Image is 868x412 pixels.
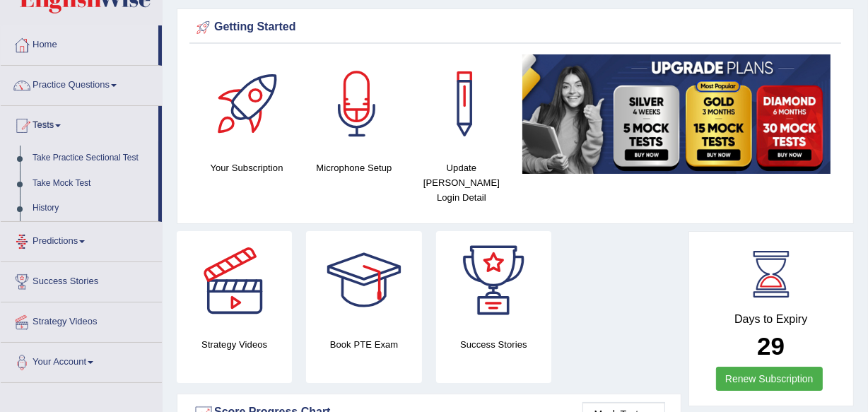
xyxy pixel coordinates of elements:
[306,337,421,352] h4: Book PTE Exam
[436,337,551,352] h4: Success Stories
[1,25,158,61] a: Home
[1,302,162,338] a: Strategy Videos
[1,66,162,101] a: Practice Questions
[522,54,831,174] img: small5.jpg
[415,160,508,205] h4: Update [PERSON_NAME] Login Detail
[26,146,158,171] a: Take Practice Sectional Test
[26,196,158,221] a: History
[307,160,401,175] h4: Microphone Setup
[193,17,838,38] div: Getting Started
[177,337,292,352] h4: Strategy Videos
[705,313,838,326] h4: Days to Expiry
[1,222,162,257] a: Predictions
[200,160,293,175] h4: Your Subscription
[1,262,162,298] a: Success Stories
[716,367,823,391] a: Renew Subscription
[26,171,158,196] a: Take Mock Test
[1,343,162,378] a: Your Account
[1,106,158,141] a: Tests
[757,332,785,360] b: 29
